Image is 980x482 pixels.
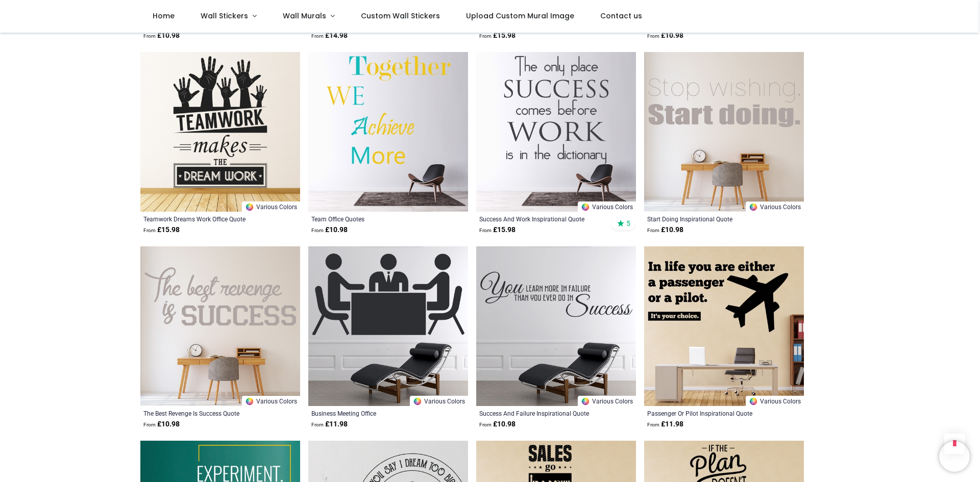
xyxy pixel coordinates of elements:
a: Various Colors [746,201,804,212]
span: From [143,227,156,233]
img: Color Wheel [581,202,590,212]
a: The Best Revenge Is Success Quote [143,409,266,417]
strong: £ 11.98 [647,419,683,429]
span: 5 [626,219,630,228]
a: Success And Work Inspirational Quote [479,215,602,223]
img: Color Wheel [413,397,422,406]
a: Various Colors [578,201,636,212]
a: Passenger Or Pilot Inspirational Quote [647,409,770,417]
strong: £ 10.98 [311,225,348,235]
a: Various Colors [242,201,300,212]
strong: £ 10.98 [143,31,180,41]
span: Wall Stickers [201,11,248,21]
a: Team Office Quotes [311,215,434,223]
img: Business Meeting Office Wall Sticker [308,246,468,406]
strong: £ 10.98 [647,225,683,235]
a: Business Meeting Office [311,409,434,417]
img: Start Doing Inspirational Quote Wall Sticker [644,52,804,212]
a: Various Colors [578,396,636,406]
img: Passenger Or Pilot Inspirational Quote Wall Sticker [644,246,804,406]
a: Start Doing Inspirational Quote [647,215,770,223]
span: From [647,422,659,427]
a: Various Colors [242,396,300,406]
img: Teamwork Dreams Work Office Quote Wall Sticker [140,52,300,212]
img: Color Wheel [581,397,590,406]
span: From [647,227,659,233]
strong: £ 11.98 [311,419,348,429]
img: Color Wheel [749,202,758,212]
strong: £ 10.98 [479,419,516,429]
a: Various Colors [746,396,804,406]
strong: £ 15.98 [479,225,516,235]
span: From [479,422,492,427]
a: Various Colors [410,396,468,406]
iframe: Brevo live chat [939,441,970,472]
img: Team Office Quotes Wall Sticker [308,52,468,212]
img: Color Wheel [245,202,254,212]
span: From [143,422,156,427]
span: From [311,227,324,233]
strong: £ 10.98 [647,31,683,41]
img: The Best Revenge Is Success Quote Wall Sticker [140,246,300,406]
span: Custom Wall Stickers [361,11,440,21]
span: From [647,33,659,39]
strong: £ 15.98 [479,31,516,41]
span: From [479,33,492,39]
img: Color Wheel [749,397,758,406]
span: Contact us [600,11,642,21]
span: From [311,33,324,39]
span: Upload Custom Mural Image [466,11,574,21]
a: Teamwork Dreams Work Office Quote [143,215,266,223]
strong: £ 10.98 [143,419,180,429]
img: Success And Failure Inspirational Quote Wall Sticker [476,246,636,406]
img: Success And Work Inspirational Quote Wall Sticker [476,52,636,212]
span: Wall Murals [283,11,326,21]
span: From [479,227,492,233]
img: Color Wheel [245,397,254,406]
a: Success And Failure Inspirational Quote [479,409,602,417]
strong: £ 14.98 [311,31,348,41]
span: From [143,33,156,39]
span: From [311,422,324,427]
strong: £ 15.98 [143,225,180,235]
span: Home [153,11,175,21]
